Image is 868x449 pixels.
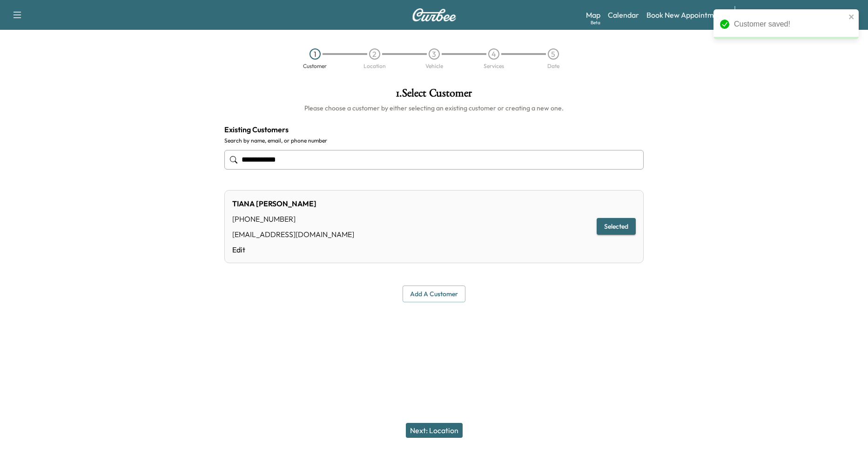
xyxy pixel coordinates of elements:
[224,137,644,144] label: Search by name, email, or phone number
[586,9,600,20] a: MapBeta
[232,213,354,224] div: [PHONE_NUMBER]
[363,63,386,69] div: Location
[406,423,463,438] button: Next: Location
[412,8,457,21] img: Curbee Logo
[646,9,725,20] a: Book New Appointment
[310,48,321,60] div: 1
[734,19,846,30] div: Customer saved!
[484,63,504,69] div: Services
[232,198,354,209] div: TIANA [PERSON_NAME]
[224,124,644,135] h4: Existing Customers
[591,19,600,26] div: Beta
[224,103,644,113] h6: Please choose a customer by either selecting an existing customer or creating a new one.
[369,48,380,60] div: 2
[548,48,559,60] div: 5
[232,244,354,255] a: Edit
[597,218,636,235] button: Selected
[224,88,644,103] h1: 1 . Select Customer
[848,13,855,20] button: close
[429,48,440,60] div: 3
[425,63,443,69] div: Vehicle
[403,286,465,303] button: Add a customer
[232,229,354,240] div: [EMAIL_ADDRESS][DOMAIN_NAME]
[547,63,559,69] div: Date
[608,9,639,20] a: Calendar
[303,63,327,69] div: Customer
[488,48,499,60] div: 4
